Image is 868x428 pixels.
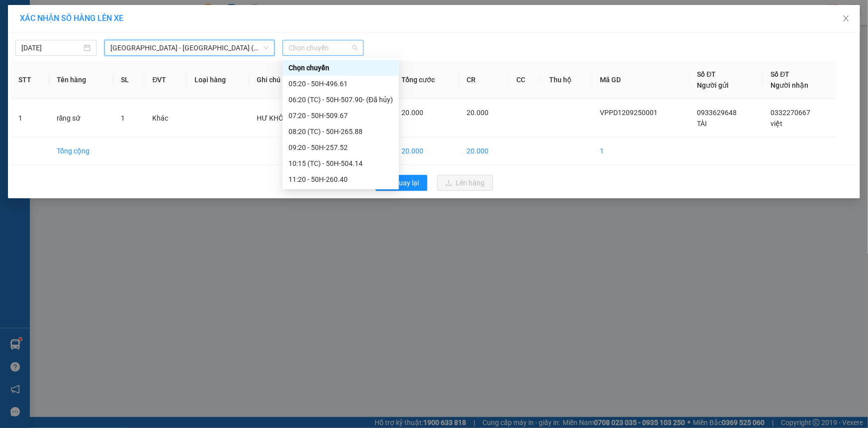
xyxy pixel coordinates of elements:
[600,109,658,117] span: VPPD1209250001
[771,81,809,89] span: Người nhận
[93,37,416,49] li: Hotline: 1900 8153
[437,175,493,191] button: uploadLên hàng
[393,61,459,99] th: Tổng cước
[393,138,459,165] td: 20.000
[49,99,113,138] td: răng sứ
[542,61,592,99] th: Thu hộ
[592,61,689,99] th: Mã GD
[459,61,508,99] th: CR
[289,110,393,121] div: 07:20 - 50H-509.67
[289,174,393,185] div: 11:20 - 50H-260.40
[249,61,339,99] th: Ghi chú
[401,109,423,117] span: 20.000
[12,72,148,106] b: GỬI : PV [GEOGRAPHIC_DATA]
[289,62,393,73] div: Chọn chuyến
[121,114,125,122] span: 1
[459,138,508,165] td: 20.000
[289,158,393,169] div: 10:15 (TC) - 50H-504.14
[20,13,123,23] span: XÁC NHẬN SỐ HÀNG LÊN XE
[771,109,811,117] span: 0332270667
[289,142,393,153] div: 09:20 - 50H-257.52
[289,78,393,89] div: 05:20 - 50H-496.61
[144,61,187,99] th: ĐVT
[697,70,716,78] span: Số ĐT
[508,61,541,99] th: CC
[289,126,393,137] div: 08:20 (TC) - 50H-265.88
[289,94,393,105] div: 06:20 (TC) - 50H-507.90 - (Đã hủy)
[697,109,737,117] span: 0933629648
[842,14,850,22] span: close
[771,70,790,78] span: Số ĐT
[592,138,689,165] td: 1
[257,114,309,122] span: HƯ KHÔNG ĐỀN
[376,175,427,191] button: rollbackQuay lại
[10,99,49,138] td: 1
[289,40,358,55] span: Chọn chuyến
[187,61,249,99] th: Loại hàng
[144,99,187,138] td: Khác
[49,138,113,165] td: Tổng cộng
[697,81,729,89] span: Người gửi
[93,24,416,37] li: [STREET_ADDRESS][PERSON_NAME]. [GEOGRAPHIC_DATA], Tỉnh [GEOGRAPHIC_DATA]
[12,12,62,62] img: logo.jpg
[394,177,419,188] span: Quay lại
[467,109,488,117] span: 20.000
[110,40,269,55] span: Sài Gòn - Tây Ninh (DMC)
[21,42,82,53] input: 12/09/2025
[771,120,783,128] span: việt
[263,45,269,51] span: down
[113,61,144,99] th: SL
[283,60,399,76] div: Chọn chuyến
[49,61,113,99] th: Tên hàng
[697,120,707,128] span: TÀI
[832,5,860,33] button: Close
[10,61,49,99] th: STT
